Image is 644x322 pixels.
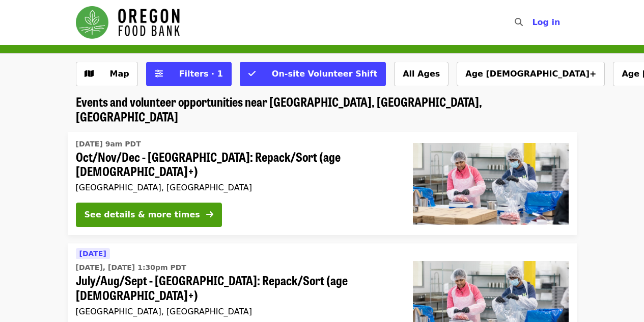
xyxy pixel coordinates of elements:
button: On-site Volunteer Shift [240,62,386,86]
span: [DATE] [79,250,106,258]
i: search icon [515,17,523,27]
button: See details & more times [76,203,222,227]
span: Log in [532,17,560,27]
i: sliders-h icon [155,69,163,79]
button: Age [DEMOGRAPHIC_DATA]+ [457,62,605,86]
i: map icon [85,69,94,79]
span: On-site Volunteer Shift [272,69,377,79]
img: Oct/Nov/Dec - Beaverton: Repack/Sort (age 10+) organized by Oregon Food Bank [413,143,569,225]
div: [GEOGRAPHIC_DATA], [GEOGRAPHIC_DATA] [76,307,397,316]
span: Filters · 1 [179,69,223,79]
i: check icon [248,69,256,79]
button: Log in [524,12,568,33]
img: Oregon Food Bank - Home [76,6,180,39]
i: arrow-right icon [206,210,213,219]
span: Map [110,69,129,79]
input: Search [529,10,537,35]
a: See details for "Oct/Nov/Dec - Beaverton: Repack/Sort (age 10+)" [68,132,577,236]
button: Show map view [76,62,138,86]
div: See details & more times [85,209,200,221]
span: July/Aug/Sept - [GEOGRAPHIC_DATA]: Repack/Sort (age [DEMOGRAPHIC_DATA]+) [76,273,397,303]
span: Events and volunteer opportunities near [GEOGRAPHIC_DATA], [GEOGRAPHIC_DATA], [GEOGRAPHIC_DATA] [76,92,482,125]
span: Oct/Nov/Dec - [GEOGRAPHIC_DATA]: Repack/Sort (age [DEMOGRAPHIC_DATA]+) [76,150,397,179]
time: [DATE], [DATE] 1:30pm PDT [76,262,186,273]
div: [GEOGRAPHIC_DATA], [GEOGRAPHIC_DATA] [76,183,397,192]
button: Filters (1 selected) [146,62,232,86]
time: [DATE] 9am PDT [76,139,141,150]
button: All Ages [394,62,449,86]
